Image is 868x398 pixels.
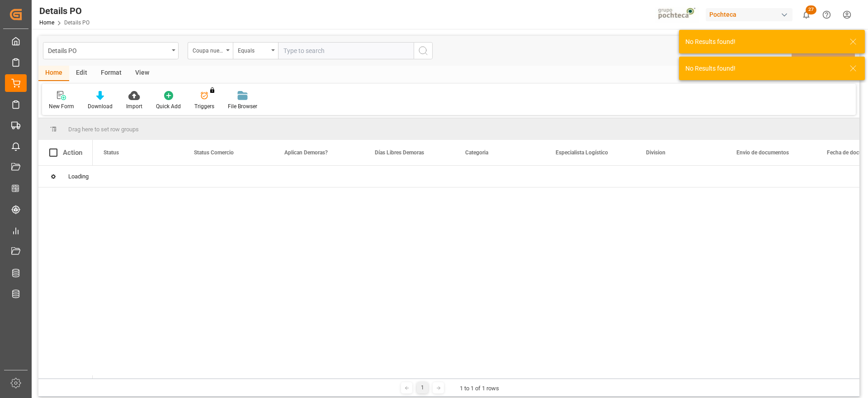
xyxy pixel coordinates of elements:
[49,102,74,110] div: New Form
[68,173,89,180] span: Loading
[646,149,665,156] span: Division
[193,44,223,55] div: Coupa nuevo
[38,66,69,81] div: Home
[126,102,142,110] div: Import
[88,102,113,110] div: Download
[48,44,169,56] div: Details PO
[228,102,257,110] div: File Browser
[556,149,608,156] span: Especialista Logístico
[194,149,234,156] span: Status Comercio
[417,382,428,393] div: 1
[63,149,82,157] div: Action
[69,66,94,81] div: Edit
[43,42,179,59] button: open menu
[460,384,499,393] div: 1 to 1 of 1 rows
[685,64,841,73] div: No Results found!
[278,42,414,59] input: Type to search
[156,102,181,110] div: Quick Add
[655,7,700,23] img: pochtecaImg.jpg_1689854062.jpg
[233,42,278,59] button: open menu
[94,66,128,81] div: Format
[188,42,233,59] button: open menu
[685,37,841,47] div: No Results found!
[238,44,269,55] div: Equals
[39,4,90,18] div: Details PO
[68,126,139,133] span: Drag here to set row groups
[104,149,119,156] span: Status
[375,149,424,156] span: Días Libres Demoras
[736,149,789,156] span: Envio de documentos
[128,66,156,81] div: View
[284,149,328,156] span: Aplican Demoras?
[414,42,433,59] button: search button
[39,19,54,26] a: Home
[465,149,488,156] span: Categoria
